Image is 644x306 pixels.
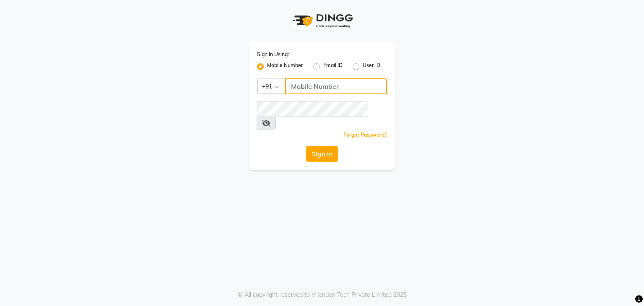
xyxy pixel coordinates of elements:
[285,78,387,94] input: Username
[306,146,338,162] button: Sign In
[288,8,356,33] img: logo1.svg
[257,101,368,117] input: Username
[323,62,343,72] label: Email ID
[363,62,380,72] label: User ID
[343,132,387,138] a: Forgot Password?
[267,62,303,72] label: Mobile Number
[257,51,289,58] label: Sign In Using:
